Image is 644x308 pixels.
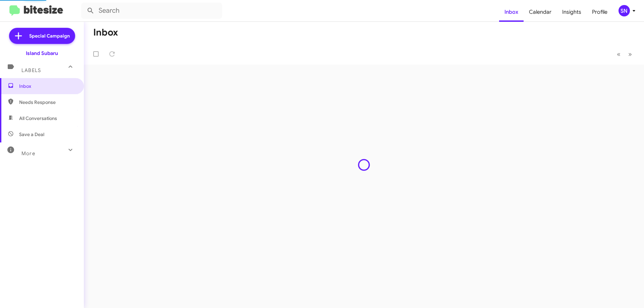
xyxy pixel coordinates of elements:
a: Profile [587,2,613,22]
span: More [21,150,35,157]
nav: Page navigation example [613,47,636,61]
div: SN [619,5,630,16]
a: Insights [557,2,587,22]
span: « [617,50,621,58]
h1: Inbox [93,27,118,38]
a: Calendar [524,2,557,22]
span: Needs Response [19,99,76,106]
button: SN [613,5,637,16]
span: All Conversations [19,115,57,122]
span: » [628,50,632,58]
a: Inbox [499,2,524,22]
a: Special Campaign [9,28,75,44]
button: Previous [613,47,625,61]
span: Inbox [19,83,76,89]
span: Labels [21,67,41,73]
span: Save a Deal [19,131,44,138]
span: Special Campaign [29,33,70,39]
button: Next [624,47,636,61]
div: Island Subaru [26,50,58,57]
input: Search [81,3,222,19]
